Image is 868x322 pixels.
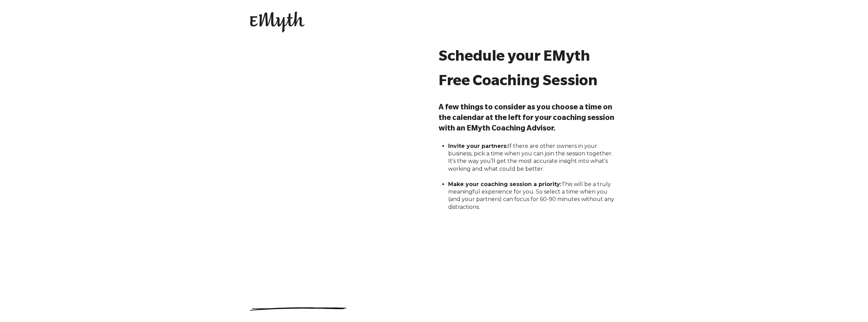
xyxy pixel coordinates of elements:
[448,181,615,211] li: This will be a truly meaningful experience for you. So select a time when you (and your partners)...
[448,143,508,149] strong: Invite your partners:
[250,307,346,311] img: underline.svg
[250,12,305,33] img: EMyth
[448,142,615,173] li: If there are other owners in your business, pick a time when you can join the session together. I...
[439,50,598,91] strong: Schedule your EMyth Free Coaching Session
[448,181,561,187] strong: Make your coaching session a priority:
[439,103,618,135] h3: A few things to consider as you choose a time on the calendar at the left for your coaching sessi...
[250,55,429,293] iframe: Select a Date & Time - Calendly
[834,289,868,322] iframe: Chat Widget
